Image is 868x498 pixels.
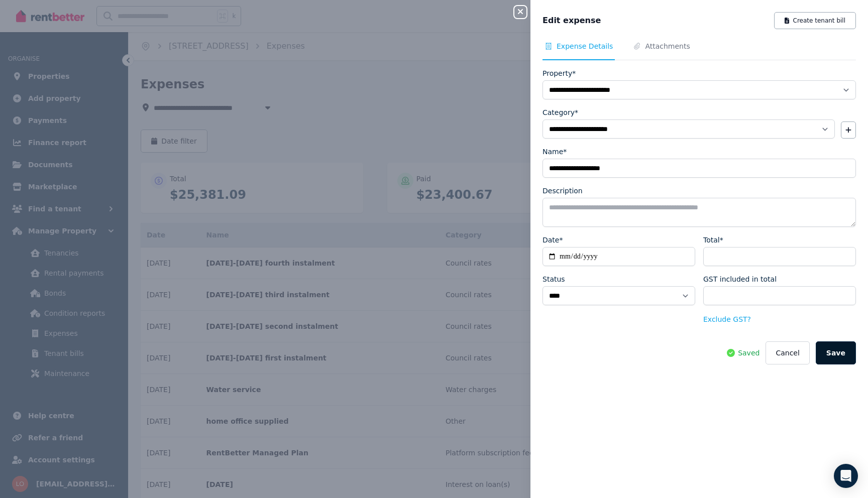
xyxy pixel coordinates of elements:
[542,107,578,117] label: Category*
[542,15,601,27] span: Edit expense
[766,341,809,364] button: Cancel
[542,41,856,60] nav: Tabs
[816,341,856,364] button: Save
[645,41,690,51] span: Attachments
[542,147,567,157] label: Name*
[834,464,858,488] div: Open Intercom Messenger
[542,274,565,284] label: Status
[542,68,576,78] label: Property*
[703,314,751,324] button: Exclude GST?
[703,235,723,245] label: Total*
[542,235,563,245] label: Date*
[703,274,777,284] label: GST included in total
[774,12,856,29] button: Create tenant bill
[557,41,613,51] span: Expense Details
[738,348,759,358] span: Saved
[542,186,583,196] label: Description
